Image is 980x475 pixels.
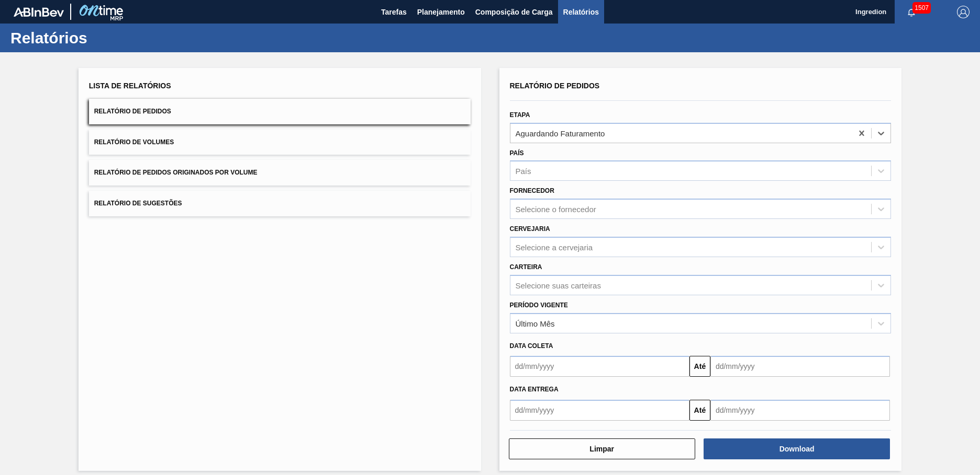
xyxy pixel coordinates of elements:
input: dd/mm/yyyy [510,356,689,377]
input: dd/mm/yyyy [510,400,689,421]
span: Relatório de Pedidos [94,108,171,115]
div: Aguardando Faturamento [516,129,605,137]
button: Até [689,400,710,421]
button: Relatório de Volumes [89,130,471,155]
label: Etapa [510,111,530,119]
label: Fornecedor [510,187,554,194]
h1: Relatórios [10,32,196,44]
span: Relatórios [563,6,599,18]
span: Relatório de Volumes [94,138,174,146]
button: Limpar [509,438,695,459]
input: dd/mm/yyyy [710,400,890,421]
span: Planejamento [417,6,465,18]
button: Notificações [895,5,928,19]
div: Selecione o fornecedor [516,205,596,214]
span: Relatório de Pedidos [510,82,600,90]
button: Relatório de Pedidos Originados por Volume [89,160,471,186]
input: dd/mm/yyyy [710,356,890,377]
div: País [516,167,531,176]
button: Download [704,438,890,459]
img: TNhmsLtSVTkK8tSr43FrP2fwEKptu5GPRR3wAAAABJRU5ErkJggg== [14,7,64,17]
img: Logout [957,6,970,18]
label: Cervejaria [510,225,550,233]
span: Data coleta [510,342,553,350]
button: Até [689,356,710,377]
span: Relatório de Pedidos Originados por Volume [94,169,258,176]
div: Selecione a cervejaria [516,242,593,251]
label: Período Vigente [510,302,568,309]
div: Selecione suas carteiras [516,281,601,289]
span: Composição de Carga [475,6,553,18]
span: Tarefas [381,6,407,18]
span: Relatório de Sugestões [94,200,182,207]
button: Relatório de Pedidos [89,99,471,124]
button: Relatório de Sugestões [89,191,471,216]
div: Último Mês [516,319,555,328]
label: País [510,149,524,157]
label: Carteira [510,263,542,271]
span: 1507 [912,2,931,14]
span: Lista de Relatórios [89,82,171,90]
span: Data entrega [510,386,559,393]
